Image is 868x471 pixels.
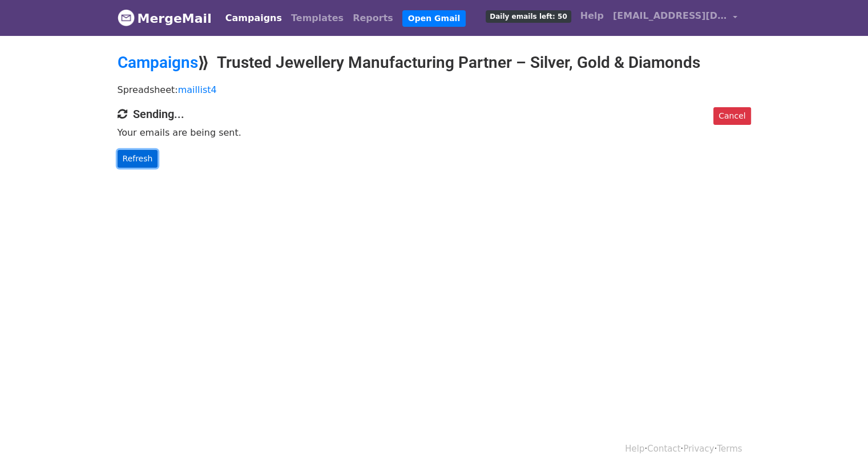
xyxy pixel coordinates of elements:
a: Reports [348,7,398,30]
a: Refresh [118,150,158,168]
a: Cancel [713,107,750,125]
a: [EMAIL_ADDRESS][DOMAIN_NAME] [608,5,742,31]
a: Campaigns [221,7,286,30]
a: Contact [647,444,680,454]
h2: ⟫ Trusted Jewellery Manufacturing Partner – Silver, Gold & Diamonds [118,53,751,72]
a: Campaigns [118,53,198,72]
a: Help [625,444,644,454]
a: Daily emails left: 50 [481,5,575,27]
a: Privacy [683,444,714,454]
img: MergeMail logo [118,9,135,26]
p: Spreadsheet: [118,84,751,96]
span: [EMAIL_ADDRESS][DOMAIN_NAME] [613,9,727,23]
a: Terms [717,444,742,454]
p: Your emails are being sent. [118,127,751,139]
a: Open Gmail [402,10,466,27]
a: Help [576,5,608,27]
a: MergeMail [118,6,212,30]
iframe: Chat Widget [811,416,868,471]
a: maillist4 [178,84,217,95]
span: Daily emails left: 50 [486,10,571,23]
a: Templates [286,7,348,30]
h4: Sending... [118,107,751,121]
